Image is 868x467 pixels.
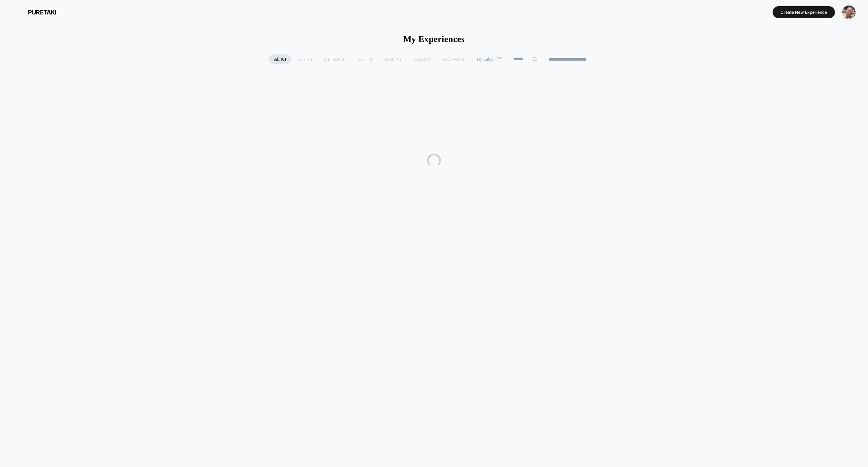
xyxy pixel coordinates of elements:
button: puretaki [10,7,59,18]
span: All ( 0 ) [269,54,291,64]
span: By Label [477,56,494,62]
h1: My Experiences [403,34,465,44]
span: puretaki [28,9,56,16]
img: ppic [842,6,856,19]
button: ppic [840,5,858,19]
button: Create New Experience [773,6,835,18]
